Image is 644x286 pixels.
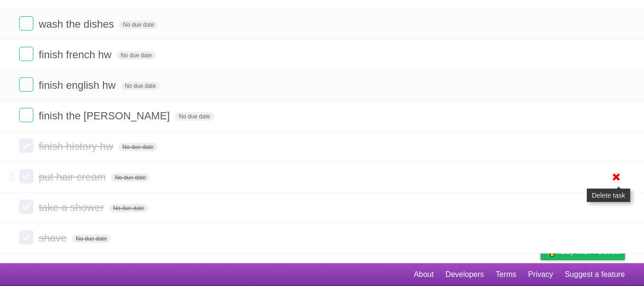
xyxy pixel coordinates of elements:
[19,169,33,183] label: Done
[565,265,625,284] a: Suggest a feature
[414,265,434,284] a: About
[19,47,33,61] label: Done
[111,173,150,182] span: No due date
[39,171,108,183] span: put hair cream
[39,110,172,122] span: finish the [PERSON_NAME]
[561,243,620,260] span: Buy me a coffee
[19,16,33,31] label: Done
[117,51,155,60] span: No due date
[39,232,69,244] span: shave
[39,18,116,30] span: wash the dishes
[39,79,118,91] span: finish english hw
[109,204,148,212] span: No due date
[19,138,33,153] label: Done
[121,82,160,90] span: No due date
[19,230,33,244] label: Done
[528,265,553,284] a: Privacy
[39,49,114,61] span: finish french hw
[39,201,106,213] span: take a shower
[19,108,33,122] label: Done
[496,265,517,284] a: Terms
[119,143,157,151] span: No due date
[19,200,33,214] label: Done
[119,21,158,29] span: No due date
[39,140,116,152] span: finish history hw
[72,234,111,243] span: No due date
[175,112,214,121] span: No due date
[445,265,484,284] a: Developers
[19,77,33,92] label: Done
